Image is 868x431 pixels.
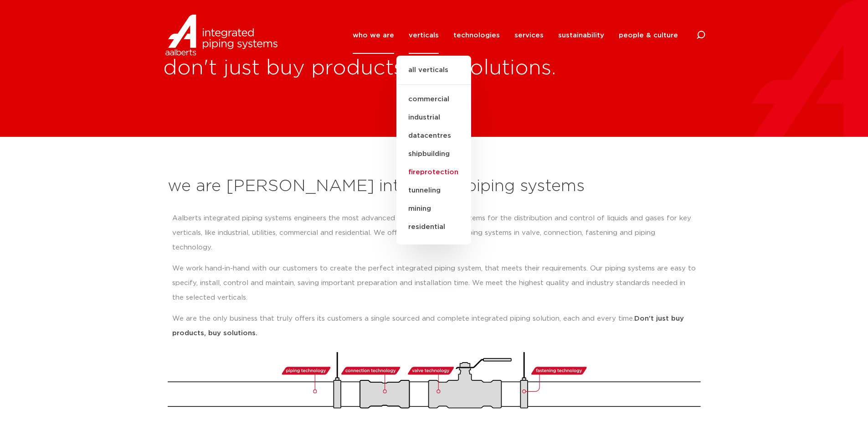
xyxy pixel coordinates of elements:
a: technologies [453,17,500,54]
a: all verticals [396,65,471,85]
a: fireprotection [396,163,471,182]
a: residential [396,218,471,236]
a: people & culture [619,17,678,54]
a: shipbuilding [396,145,471,163]
p: We are the only business that truly offers its customers a single sourced and complete integrated... [172,312,696,341]
a: sustainability [558,17,604,54]
nav: Menu [353,17,678,54]
a: verticals [409,17,439,54]
h2: we are [PERSON_NAME] integrated piping systems [168,176,701,197]
a: datacentres [396,127,471,145]
a: commercial [396,90,471,109]
p: Aalberts integrated piping systems engineers the most advanced integrated piping systems for the ... [172,211,696,255]
a: industrial [396,109,471,127]
a: tunneling [396,182,471,200]
a: mining [396,200,471,218]
a: services [514,17,544,54]
a: who we are [353,17,394,54]
ul: verticals [396,56,471,244]
p: We work hand-in-hand with our customers to create the perfect integrated piping system, that meet... [172,261,696,305]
